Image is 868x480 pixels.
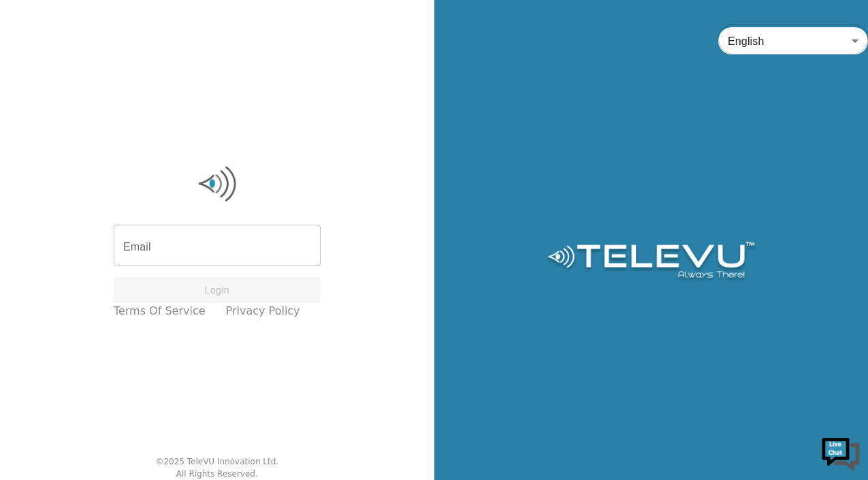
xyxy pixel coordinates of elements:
[718,22,868,60] div: English
[114,163,321,204] img: Logo
[155,455,278,468] div: © 2025 TeleVU Innovation Ltd.
[820,432,861,473] img: Chat Widget
[176,468,258,480] div: All Rights Reserved.
[545,242,757,283] img: Logo
[114,303,206,319] a: Terms of Service
[226,303,300,319] a: Privacy Policy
